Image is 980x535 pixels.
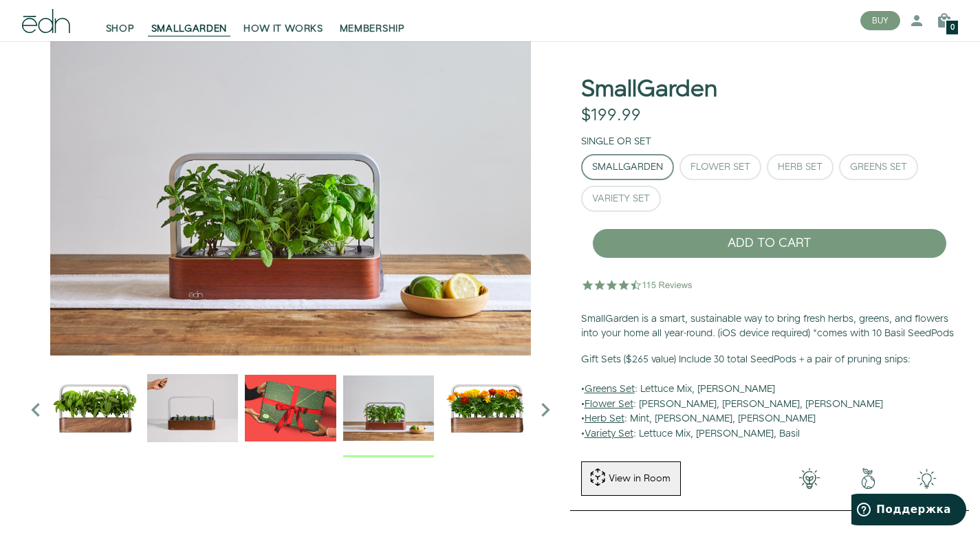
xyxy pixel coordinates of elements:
[778,162,823,172] div: Herb Set
[22,12,559,356] img: edn-smallgarden-mixed-herbs-table-product-2000px_4096x.jpg
[592,228,947,259] button: ADD TO CART
[151,22,228,36] span: SMALLGARDEN
[581,135,651,149] label: Single or Set
[585,397,633,411] u: Flower Set
[50,362,140,457] div: 1 / 6
[243,22,323,36] span: HOW IT WORKS
[143,6,236,36] a: SMALLGARDEN
[581,186,661,212] button: Variety Set
[245,362,336,453] img: EMAILS_-_Holiday_21_PT1_28_9986b34a-7908-4121-b1c1-9595d1e43abe_1024x.png
[441,362,532,457] div: 5 / 6
[690,162,750,172] div: Flower Set
[585,382,635,396] u: Greens Set
[532,396,559,424] i: Next slide
[147,362,238,453] img: edn-trim-basil.2021-09-07_14_55_24_1024x.gif
[581,154,674,180] button: SmallGarden
[581,106,641,126] div: $199.99
[581,312,958,342] p: SmallGarden is a smart, sustainable way to bring fresh herbs, greens, and flowers into your home ...
[950,24,955,32] span: 0
[897,468,956,489] img: edn-smallgarden-tech.png
[592,162,663,172] div: SmallGarden
[22,12,559,356] div: 4 / 6
[441,362,532,453] img: edn-smallgarden-marigold-hero-SLV-2000px_1024x.png
[581,461,681,496] button: View in Room
[581,271,695,298] img: 4.5 star rating
[581,353,958,442] p: • : Lettuce Mix, [PERSON_NAME] • : [PERSON_NAME], [PERSON_NAME], [PERSON_NAME] • : Mint, [PERSON_...
[592,194,650,204] div: Variety Set
[607,472,672,485] div: View in Room
[50,362,140,453] img: Official-EDN-SMALLGARDEN-HERB-HERO-SLV-2000px_1024x.png
[851,494,966,528] iframe: Открывает виджет для поиска дополнительной информации
[340,22,405,36] span: MEMBERSHIP
[767,154,834,180] button: Herb Set
[781,468,839,489] img: 001-light-bulb.png
[331,6,413,36] a: MEMBERSHIP
[585,412,624,426] u: Herb Set
[839,468,897,489] img: green-earth.png
[147,362,238,457] div: 2 / 6
[585,427,633,441] u: Variety Set
[245,362,336,457] div: 3 / 6
[22,396,50,424] i: Previous slide
[581,353,911,367] b: Gift Sets ($265 value) Include 30 total SeedPods + a pair of pruning snips:
[839,154,918,180] button: Greens Set
[235,6,331,36] a: HOW IT WORKS
[106,22,135,36] span: SHOP
[98,6,143,36] a: SHOP
[679,154,761,180] button: Flower Set
[850,162,907,172] div: Greens Set
[860,11,900,30] button: BUY
[343,362,434,457] div: 4 / 6
[581,77,717,102] h1: SmallGarden
[343,362,434,453] img: edn-smallgarden-mixed-herbs-table-product-2000px_1024x.jpg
